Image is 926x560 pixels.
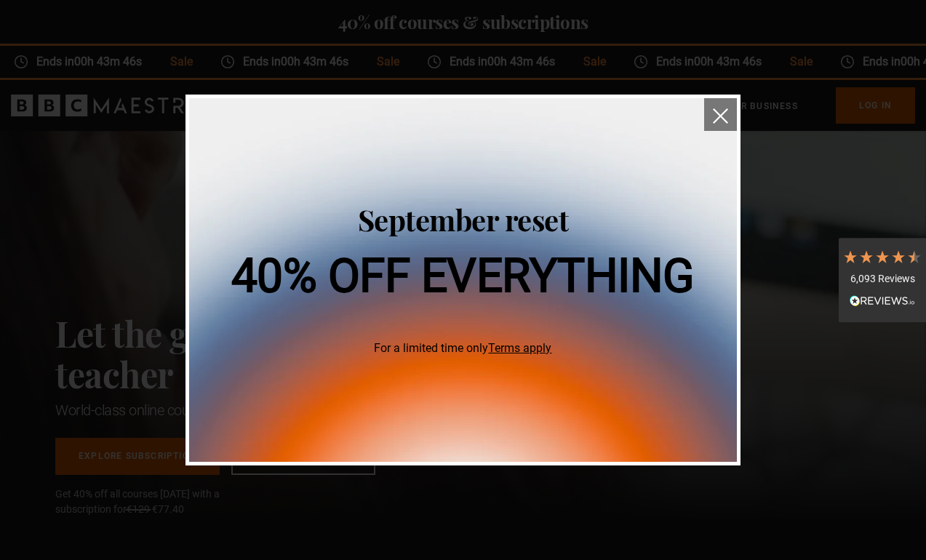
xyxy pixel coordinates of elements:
button: close [704,98,737,131]
div: Read All Reviews [842,294,922,311]
img: 40% off everything [189,98,738,462]
div: 6,093 Reviews [842,272,922,287]
span: For a limited time only [231,340,695,357]
a: Terms apply [488,341,551,355]
span: September reset [358,200,569,239]
img: REVIEWS.io [850,295,915,305]
h1: 40% off everything [231,253,695,300]
div: 4.7 Stars [842,249,922,265]
div: 6,093 ReviewsRead All Reviews [839,238,926,322]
